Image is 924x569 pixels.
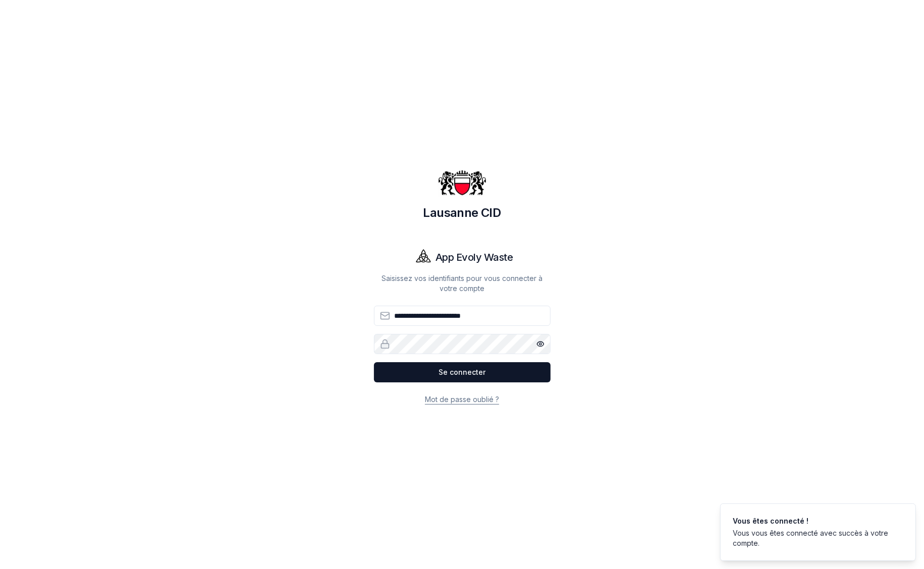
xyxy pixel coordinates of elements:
a: Mot de passe oublié ? [425,395,499,404]
button: Se connecter [374,362,551,382]
h1: App Evoly Waste [436,250,513,264]
div: Vous vous êtes connecté avec succès à votre compte. [733,528,899,548]
h1: Lausanne CID [374,205,551,221]
img: Evoly Logo [411,245,436,269]
img: Lausanne CID Logo [438,158,486,207]
p: Saisissez vos identifiants pour vous connecter à votre compte [374,273,551,294]
div: Vous êtes connecté ! [733,516,899,526]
